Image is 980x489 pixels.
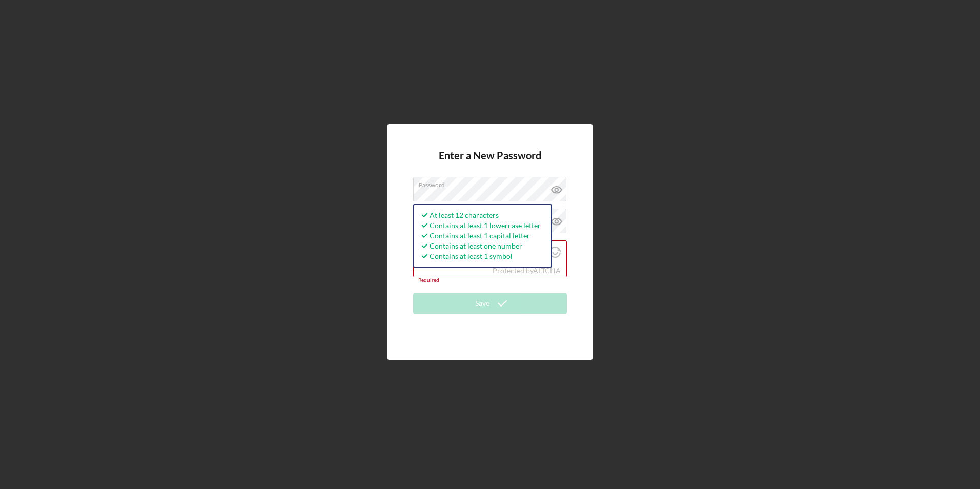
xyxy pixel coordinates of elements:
div: Contains at least 1 lowercase letter [419,220,541,231]
div: Required [413,277,567,283]
div: Protected by [493,267,561,275]
a: Visit Altcha.org [533,266,561,275]
div: Contains at least 1 capital letter [419,231,541,241]
label: Password [419,177,566,189]
div: Contains at least one number [419,241,541,251]
a: Visit Altcha.org [549,251,561,259]
h4: Enter a New Password [439,150,541,177]
div: Contains at least 1 symbol [419,251,541,261]
div: At least 12 characters [419,210,541,220]
div: Save [475,293,489,314]
button: Save [413,293,567,314]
